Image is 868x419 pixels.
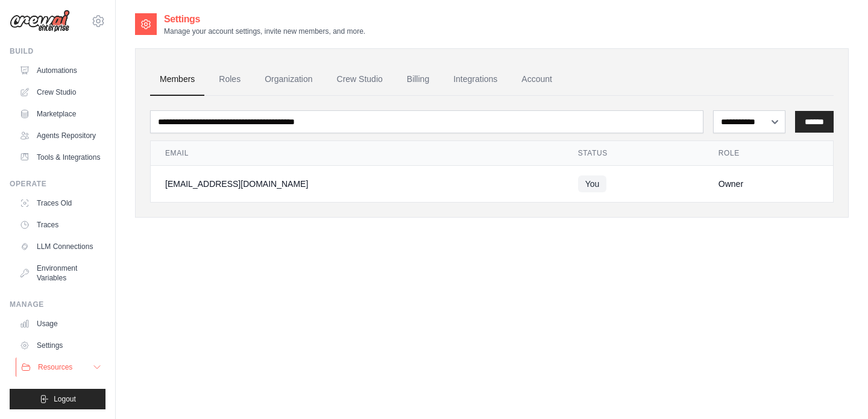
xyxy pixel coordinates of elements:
[704,141,833,166] th: Role
[150,63,204,96] a: Members
[165,178,549,190] div: [EMAIL_ADDRESS][DOMAIN_NAME]
[14,104,105,124] a: Marketplace
[164,12,365,27] h2: Settings
[14,215,105,235] a: Traces
[14,336,105,355] a: Settings
[54,394,76,404] span: Logout
[14,83,105,102] a: Crew Studio
[10,10,70,33] img: Logo
[512,63,562,96] a: Account
[14,314,105,333] a: Usage
[397,63,439,96] a: Billing
[164,27,365,36] p: Manage your account settings, invite new members, and more.
[14,259,105,288] a: Environment Variables
[151,141,564,166] th: Email
[10,300,105,309] div: Manage
[327,63,392,96] a: Crew Studio
[255,63,322,96] a: Organization
[578,175,607,192] span: You
[14,126,105,145] a: Agents Repository
[14,148,105,167] a: Tools & Integrations
[10,46,105,56] div: Build
[209,63,250,96] a: Roles
[719,178,819,190] div: Owner
[444,63,507,96] a: Integrations
[16,358,107,377] button: Resources
[38,362,72,372] span: Resources
[14,194,105,213] a: Traces Old
[14,61,105,80] a: Automations
[10,389,105,409] button: Logout
[10,179,105,189] div: Operate
[564,141,704,166] th: Status
[14,237,105,256] a: LLM Connections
